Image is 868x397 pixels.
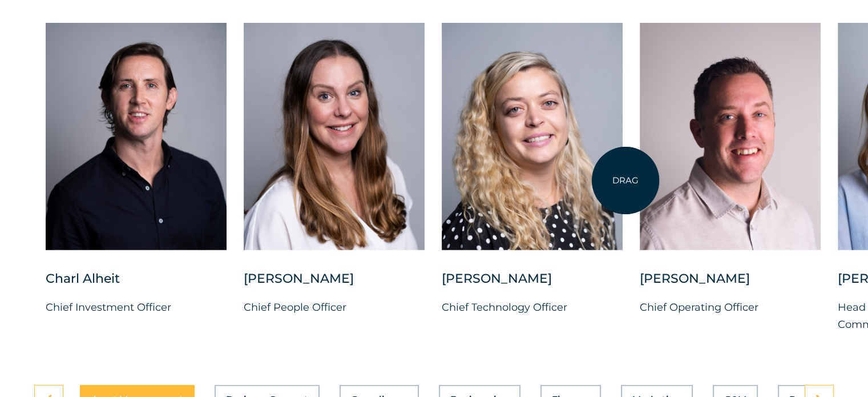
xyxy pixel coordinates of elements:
[46,270,227,299] div: Charl Alheit
[442,299,623,316] p: Chief Technology Officer
[244,270,425,299] div: [PERSON_NAME]
[442,270,623,299] div: [PERSON_NAME]
[640,270,821,299] div: [PERSON_NAME]
[46,299,227,316] p: Chief Investment Officer
[244,299,425,316] p: Chief People Officer
[640,299,821,316] p: Chief Operating Officer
